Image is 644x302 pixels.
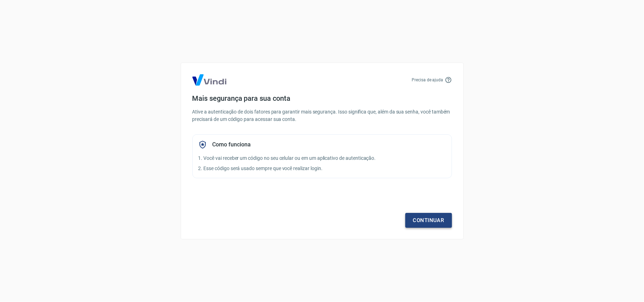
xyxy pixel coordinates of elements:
h4: Mais segurança para sua conta [192,94,452,103]
p: 2. Esse código será usado sempre que você realizar login. [198,165,446,172]
img: Logo Vind [192,74,226,86]
a: Continuar [405,213,452,228]
p: Precisa de ajuda [412,77,443,83]
p: 1. Você vai receber um código no seu celular ou em um aplicativo de autenticação. [198,155,446,162]
h5: Como funciona [213,141,251,148]
p: Ative a autenticação de dois fatores para garantir mais segurança. Isso significa que, além da su... [192,108,452,123]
